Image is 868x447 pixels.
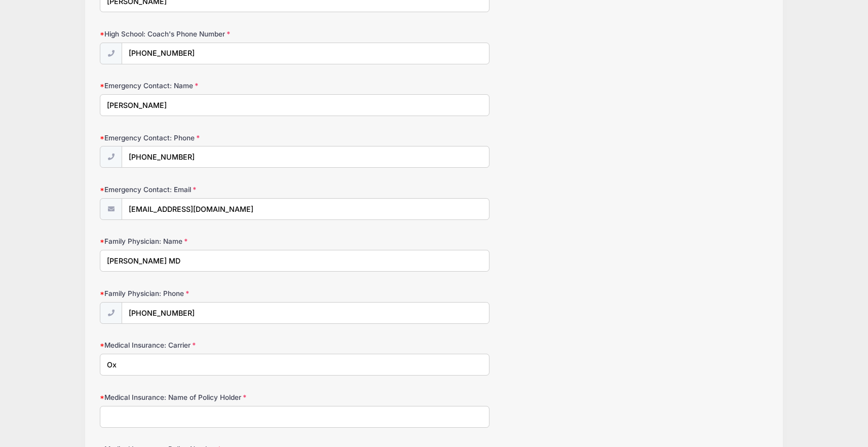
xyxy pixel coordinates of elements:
label: Emergency Contact: Name [100,81,323,91]
input: (xxx) xxx-xxxx [122,146,489,168]
input: email@email.com [122,198,489,220]
label: Emergency Contact: Phone [100,133,323,143]
label: High School: Coach's Phone Number [100,29,323,39]
label: Medical Insurance: Name of Policy Holder [100,392,323,402]
label: Family Physician: Name [100,236,323,246]
label: Emergency Contact: Email [100,184,323,195]
label: Medical Insurance: Carrier [100,340,323,350]
label: Family Physician: Phone [100,288,323,299]
input: (xxx) xxx-xxxx [122,302,489,324]
input: (xxx) xxx-xxxx [122,43,489,64]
